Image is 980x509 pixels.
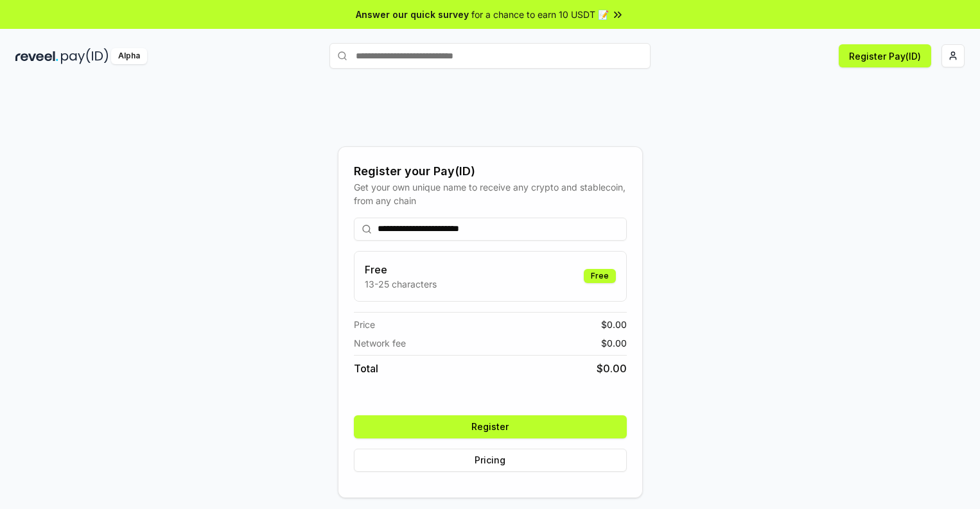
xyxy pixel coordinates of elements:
[354,180,627,207] div: Get your own unique name to receive any crypto and stablecoin, from any chain
[111,48,147,64] div: Alpha
[354,336,406,350] span: Network fee
[356,8,469,21] span: Answer our quick survey
[597,361,627,376] span: $ 0.00
[471,8,609,21] span: for a chance to earn 10 USDT 📝
[354,361,378,376] span: Total
[584,269,616,283] div: Free
[365,262,437,277] h3: Free
[601,318,627,331] span: $ 0.00
[61,48,109,64] img: pay_id
[15,48,58,64] img: reveel_dark
[354,162,627,180] div: Register your Pay(ID)
[365,277,437,291] p: 13-25 characters
[839,44,931,67] button: Register Pay(ID)
[354,449,627,472] button: Pricing
[601,336,627,350] span: $ 0.00
[354,415,627,438] button: Register
[354,318,375,331] span: Price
